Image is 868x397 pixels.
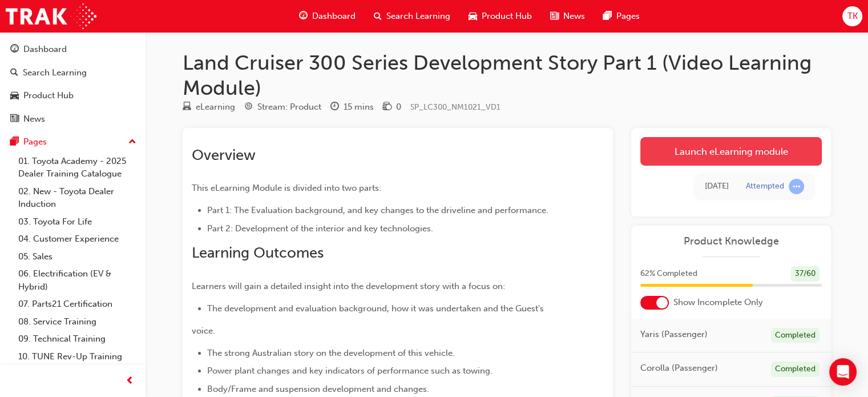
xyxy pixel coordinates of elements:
[640,235,822,248] a: Product Knowledge
[299,9,308,23] span: guage-icon
[640,362,718,375] span: Corolla (Passenger)
[344,101,374,114] div: 15 mins
[705,180,729,193] div: Tue Sep 23 2025 16:10:21 GMT+1000 (Australian Eastern Standard Time)
[14,295,141,313] a: 07. Parts21 Certification
[14,348,141,366] a: 10. TUNE Rev-Up Training
[14,330,141,348] a: 09. Technical Training
[842,6,862,26] button: TK
[14,248,141,266] a: 05. Sales
[5,62,141,83] a: Search Learning
[126,374,134,388] span: prev-icon
[6,3,96,29] img: Trak
[23,135,47,149] div: Pages
[244,100,321,114] div: Stream
[207,348,455,358] span: The strong Australian story on the development of this vehicle.
[374,9,382,23] span: search-icon
[550,9,559,23] span: news-icon
[23,43,67,56] div: Dashboard
[14,265,141,295] a: 06. Electrification (EV & Hybrid)
[383,102,391,113] span: money-icon
[829,358,857,386] div: Open Intercom Messenger
[640,267,697,280] span: 62 % Completed
[207,205,548,215] span: Part 1: The Evaluation background, and key changes to the driveline and performance.
[23,113,45,126] div: News
[14,313,141,331] a: 08. Service Training
[14,153,141,183] a: 01. Toyota Academy - 2025 Dealer Training Catalogue
[244,102,253,113] span: target-icon
[23,66,87,79] div: Search Learning
[183,50,831,100] h1: Land Cruiser 300 Series Development Story Part 1 (Video Learning Module)
[10,45,19,55] span: guage-icon
[469,9,477,23] span: car-icon
[192,326,215,336] span: voice.
[673,296,763,309] span: Show Incomplete Only
[459,5,541,28] a: car-iconProduct Hub
[847,10,857,23] span: TK
[312,10,356,23] span: Dashboard
[196,101,235,114] div: eLearning
[789,179,804,194] span: learningRecordVerb_ATTEMPT-icon
[482,10,532,23] span: Product Hub
[183,102,191,113] span: learningResourceType_ELEARNING-icon
[183,100,235,114] div: Type
[771,362,819,377] div: Completed
[330,102,339,113] span: clock-icon
[5,37,141,131] button: DashboardSearch LearningProduct HubNews
[640,328,708,341] span: Yaris (Passenger)
[10,68,18,78] span: search-icon
[410,102,500,112] span: Learning resource code
[192,281,505,291] span: Learners will gain a detailed insight into the development story with a focus on:
[383,100,401,114] div: Price
[396,101,401,114] div: 0
[791,266,819,282] div: 37 / 60
[14,183,141,213] a: 02. New - Toyota Dealer Induction
[330,100,374,114] div: Duration
[5,131,141,153] button: Pages
[365,5,459,28] a: search-iconSearch Learning
[640,137,822,166] a: Launch eLearning module
[603,9,612,23] span: pages-icon
[771,328,819,343] div: Completed
[207,366,492,376] span: Power plant changes and key indicators of performance such as towing.
[10,137,19,147] span: pages-icon
[10,114,19,125] span: news-icon
[616,10,640,23] span: Pages
[128,135,136,150] span: up-icon
[257,101,321,114] div: Stream: Product
[23,89,74,102] div: Product Hub
[192,146,256,164] span: Overview
[5,109,141,130] a: News
[5,39,141,60] a: Dashboard
[541,5,594,28] a: news-iconNews
[386,10,450,23] span: Search Learning
[192,244,324,262] span: Learning Outcomes
[594,5,649,28] a: pages-iconPages
[746,181,784,192] div: Attempted
[207,384,429,394] span: Body/Frame and suspension development and changes.
[207,223,433,234] span: Part 2: Development of the interior and key technologies.
[207,303,544,314] span: The development and evaluation background, how it was undertaken and the Guest's
[290,5,365,28] a: guage-iconDashboard
[14,230,141,248] a: 04. Customer Experience
[192,183,381,193] span: This eLearning Module is divided into two parts:
[5,85,141,106] a: Product Hub
[563,10,585,23] span: News
[14,213,141,231] a: 03. Toyota For Life
[10,91,19,101] span: car-icon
